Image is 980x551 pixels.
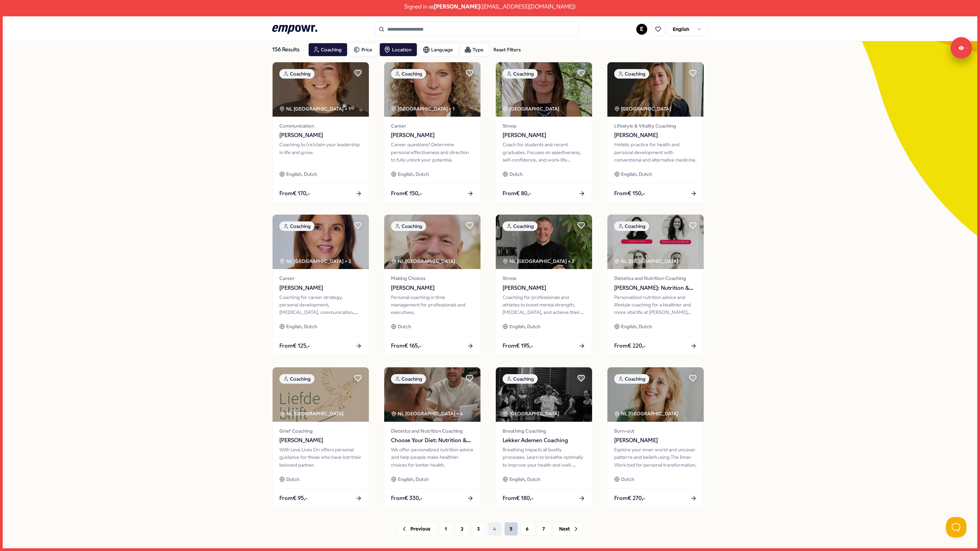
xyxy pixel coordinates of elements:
div: Personalized nutrition advice and lifestyle coaching for a healthier and more vital life at [PERS... [614,294,697,316]
div: NL [GEOGRAPHIC_DATA] [614,257,680,265]
span: English, Dutch [509,323,540,330]
div: [GEOGRAPHIC_DATA] [503,410,560,417]
span: From € 125,- [279,341,310,350]
div: [GEOGRAPHIC_DATA] [503,105,560,113]
a: package imageCoachingNL [GEOGRAPHIC_DATA] + 1Communication[PERSON_NAME]Coaching to (re)claim your... [272,62,369,203]
div: NL [GEOGRAPHIC_DATA] + 2 [279,257,351,265]
span: From € 150,- [391,189,422,198]
span: English, Dutch [621,170,652,178]
button: 5 [504,522,518,536]
span: [PERSON_NAME] [503,284,585,293]
span: [PERSON_NAME] [503,131,585,140]
div: Coaching to (re)claim your leadership in life and grow. [279,141,362,164]
button: Type [460,43,489,56]
div: Coaching [614,374,649,384]
div: Reset Filters [493,46,521,53]
div: Personal coaching in time management for professionals and executives. [391,294,474,316]
span: From € 330,- [391,494,423,503]
span: English, Dutch [398,475,429,483]
span: Choose Your Diet: Nutrition & Dietetics [391,436,474,445]
div: [GEOGRAPHIC_DATA] [614,105,672,113]
span: From € 150,- [614,189,645,198]
a: package imageCoachingNL [GEOGRAPHIC_DATA] Dietetics and Nutrition Coaching[PERSON_NAME]: Nutritio... [607,214,704,356]
div: Coaching [391,221,426,231]
span: [PERSON_NAME] [279,436,362,445]
input: Search for products, categories or subcategories [375,22,579,37]
button: 6 [521,522,534,536]
span: English, Dutch [286,323,317,330]
a: package imageCoaching[GEOGRAPHIC_DATA] + 1Career[PERSON_NAME]Career questions? Determine personal... [384,62,481,203]
span: From € 195,- [503,341,533,350]
div: Coaching for professionals and athletes to boost mental strength, [MEDICAL_DATA], and achieve the... [503,294,585,316]
span: Stress [503,274,585,282]
a: package imageCoaching[GEOGRAPHIC_DATA] Lifestyle & Vitality Coaching[PERSON_NAME]Holistic practic... [607,62,704,203]
span: Lekker Ademen Coaching [503,436,585,445]
div: Breathing impacts all bodily processes. Learn to breathe optimally to improve your health and wel... [503,446,585,469]
div: Explore your inner world and uncover patterns and beliefs using The Inner Work tool for personal ... [614,446,697,469]
span: From € 170,- [279,189,310,198]
div: NL [GEOGRAPHIC_DATA] [614,410,680,417]
a: package imageCoachingNL [GEOGRAPHIC_DATA] Making Choices[PERSON_NAME]Personal coaching in time ma... [384,214,481,356]
span: From € 80,- [503,189,531,198]
div: NL [GEOGRAPHIC_DATA] [279,410,345,417]
button: Price [349,43,378,56]
div: Coaching [279,69,314,79]
span: [PERSON_NAME] [614,436,697,445]
span: [PERSON_NAME]: Nutrition & Dietetics [614,284,697,293]
img: package image [607,62,704,117]
div: We offer personalized nutrition advice and help people make healthier choices for better health. [391,446,474,469]
span: Career [391,122,474,130]
div: Coach for students and recent graduates. Focuses on assertiveness, self-confidence, and work-life... [503,141,585,164]
span: Breathing Coaching [503,427,585,435]
span: From € 95,- [279,494,308,503]
img: package image [273,62,369,117]
div: [GEOGRAPHIC_DATA] + 1 [391,105,455,113]
div: NL [GEOGRAPHIC_DATA] [391,257,456,265]
a: package imageCoaching[GEOGRAPHIC_DATA] Breathing CoachingLekker Ademen CoachingBreathing impacts ... [495,367,592,508]
a: package imageCoachingNL [GEOGRAPHIC_DATA] Burn-out[PERSON_NAME]Explore your inner world and uncov... [607,367,704,508]
div: Holistic practice for health and personal development with conventional and alternative medicine. [614,141,697,164]
span: English, Dutch [621,323,652,330]
button: Next [553,522,583,536]
div: Career questions? Determine personal effectiveness and direction to fully unlock your potential. [391,141,474,164]
span: English, Dutch [286,170,317,178]
img: package image [273,367,369,422]
img: package image [496,367,592,422]
span: [PERSON_NAME] [279,131,362,140]
button: E [636,24,647,35]
span: Dutch [509,170,523,178]
img: package image [384,215,480,269]
div: Coaching for career strategy, personal development, [MEDICAL_DATA], communication, and work-life ... [279,294,362,316]
div: NL [GEOGRAPHIC_DATA] + 1 [279,105,350,113]
div: Coaching [503,374,538,384]
span: Lifestyle & Vitality Coaching [614,122,697,130]
span: Grief Coaching [279,427,362,435]
span: Making Choices [391,274,474,282]
iframe: Help Scout Beacon - Open [946,517,966,537]
span: [PERSON_NAME] [391,284,474,293]
button: Coaching [308,43,347,56]
span: Dutch [398,323,411,330]
img: package image [496,215,592,269]
img: package image [607,215,704,269]
img: package image [384,367,480,422]
button: Language [419,43,459,56]
div: Coaching [279,221,314,231]
span: From € 180,- [503,494,534,503]
span: [PERSON_NAME] [279,284,362,293]
span: Dietetics and Nutrition Coaching [391,427,474,435]
button: 3 [472,522,485,536]
button: 2 [455,522,469,536]
img: package image [496,62,592,117]
button: 1 [439,522,453,536]
span: From € 165,- [391,341,422,350]
div: Coaching [503,221,538,231]
img: package image [607,367,704,422]
div: Coaching [279,374,314,384]
img: package image [273,215,369,269]
a: package imageCoachingNL [GEOGRAPHIC_DATA] + 4Dietetics and Nutrition CoachingChoose Your Diet: Nu... [384,367,481,508]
